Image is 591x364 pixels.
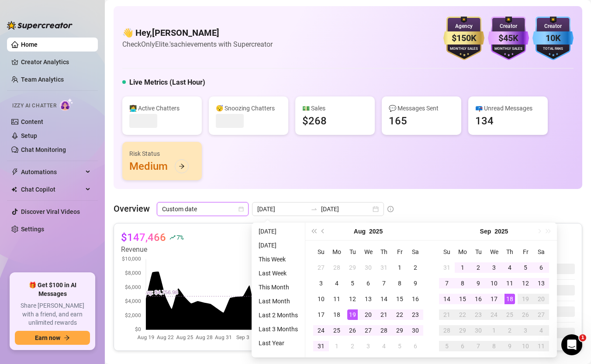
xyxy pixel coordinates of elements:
[347,341,358,351] div: 2
[179,163,185,169] span: arrow-right
[329,244,345,260] th: Mo
[376,323,392,338] td: 2025-08-28
[363,262,373,273] div: 30
[442,309,452,320] div: 21
[408,323,423,338] td: 2025-08-30
[532,46,574,52] div: Total Fans
[410,309,421,320] div: 23
[394,294,405,304] div: 15
[311,206,318,213] span: swap-right
[505,325,515,336] div: 2
[470,275,486,291] td: 2025-09-09
[15,302,90,327] span: Share [PERSON_NAME] with a friend, and earn unlimited rewards
[410,278,421,288] div: 9
[21,55,91,69] a: Creator Analytics
[489,341,499,351] div: 8
[394,309,405,320] div: 22
[473,309,484,320] div: 23
[408,307,423,323] td: 2025-08-23
[392,307,408,323] td: 2025-08-22
[394,325,405,336] div: 29
[532,31,574,45] div: 10K
[121,230,166,244] article: $147,466
[533,244,549,260] th: Sa
[255,310,301,320] li: Last 2 Months
[392,275,408,291] td: 2025-08-08
[489,294,499,304] div: 17
[439,323,455,338] td: 2025-09-28
[15,281,90,298] span: 🎁 Get $100 in AI Messages
[21,76,64,83] a: Team Analytics
[347,325,358,336] div: 26
[533,323,549,338] td: 2025-10-04
[345,275,360,291] td: 2025-08-05
[488,46,529,52] div: Monthly Sales
[408,338,423,354] td: 2025-09-06
[376,338,392,354] td: 2025-09-04
[302,114,327,128] div: $268
[122,27,273,39] h4: 👋 Hey, [PERSON_NAME]
[316,309,326,320] div: 17
[379,325,389,336] div: 28
[360,307,376,323] td: 2025-08-20
[410,294,421,304] div: 16
[442,278,452,288] div: 7
[354,223,366,240] button: Choose a month
[255,226,301,237] li: [DATE]
[345,323,360,338] td: 2025-08-26
[455,244,470,260] th: Mo
[345,338,360,354] td: 2025-09-02
[579,334,586,341] span: 1
[257,204,307,214] input: Start date
[439,244,455,260] th: Su
[442,262,452,273] div: 31
[321,204,371,214] input: End date
[313,275,329,291] td: 2025-08-03
[457,309,468,320] div: 22
[439,338,455,354] td: 2025-10-05
[316,278,326,288] div: 3
[489,278,499,288] div: 10
[7,21,73,30] img: logo-BBDzfeDw.svg
[313,291,329,307] td: 2025-08-10
[162,203,243,216] span: Custom date
[470,244,486,260] th: Tu
[11,186,17,192] img: Chat Copilot
[392,338,408,354] td: 2025-09-05
[486,307,502,323] td: 2025-09-24
[439,260,455,275] td: 2025-08-31
[443,31,484,45] div: $150K
[363,294,373,304] div: 13
[533,291,549,307] td: 2025-09-20
[332,278,342,288] div: 4
[329,260,345,275] td: 2025-07-28
[255,254,301,264] li: This Week
[363,341,373,351] div: 3
[21,226,44,233] a: Settings
[502,338,518,354] td: 2025-10-09
[394,278,405,288] div: 8
[329,291,345,307] td: 2025-08-11
[457,278,468,288] div: 8
[505,294,515,304] div: 18
[21,146,66,153] a: Chat Monitoring
[533,307,549,323] td: 2025-09-27
[502,291,518,307] td: 2025-09-18
[489,309,499,320] div: 24
[394,341,405,351] div: 5
[518,275,533,291] td: 2025-09-12
[518,291,533,307] td: 2025-09-19
[488,17,529,60] img: purple-badge-B9DA21FR.svg
[369,223,383,240] button: Choose a year
[486,244,502,260] th: We
[394,262,405,273] div: 1
[486,338,502,354] td: 2025-10-08
[408,291,423,307] td: 2025-08-16
[455,260,470,275] td: 2025-09-01
[363,309,373,320] div: 20
[255,282,301,292] li: This Month
[470,338,486,354] td: 2025-10-07
[439,275,455,291] td: 2025-09-07
[11,168,18,175] span: thunderbolt
[302,103,368,113] div: 💵 Sales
